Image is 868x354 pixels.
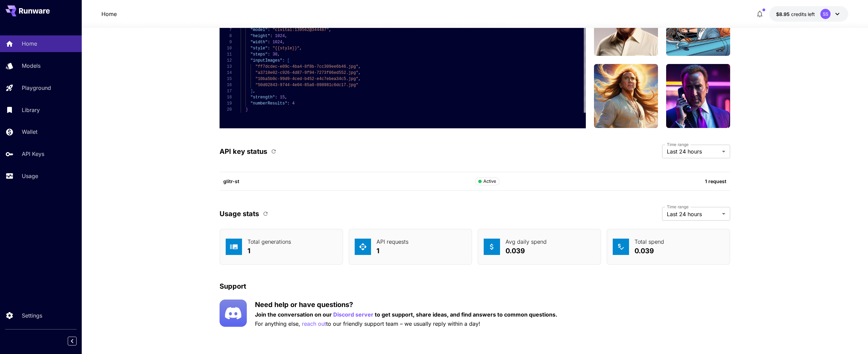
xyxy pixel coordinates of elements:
p: For anything else, to our friendly support team – we usually reply within a day! [255,320,557,328]
p: Wallet [22,128,37,136]
div: Active [478,178,496,185]
p: glitr-st [223,178,475,185]
span: , [358,64,361,69]
p: Models [22,62,41,70]
p: Usage [22,172,38,180]
div: 8 [220,33,232,39]
span: 30 [273,52,277,57]
span: "50d02843-9744-4e04-85a0-098981c6dc17.jpg" [255,83,358,87]
span: , [285,95,287,100]
p: Settings [22,311,42,320]
span: $8.95 [776,11,791,17]
span: "{{style}}" [273,46,300,51]
p: Usage stats [220,209,259,219]
span: "style" [251,46,268,51]
span: , [282,40,285,45]
p: Playground [22,84,51,92]
div: 14 [220,70,232,76]
img: man rwre long hair, enjoying sun and wind` - Style: `Fantasy art [594,64,658,128]
button: Collapse sidebar [68,337,77,345]
span: , [358,77,361,81]
div: 20 [220,107,232,113]
div: 11 [220,51,232,58]
span: [ [287,58,290,63]
span: credits left [791,11,815,17]
label: Time range [667,204,689,210]
span: "a3710e02-c926-4d87-9f94-7273f06ed552.jpg" [255,70,358,75]
span: "inputImages" [251,58,283,63]
div: 18 [220,94,232,100]
div: 12 [220,58,232,64]
p: Avg daily spend [505,238,547,246]
span: "strength" [251,95,275,100]
p: Total generations [247,238,291,246]
button: $8.9458SS [769,6,848,22]
span: "10ba5b0c-99d9-4ced-b452-e4c7ebea34c5.jpg" [255,77,358,81]
p: Total spend [634,238,664,246]
nav: breadcrumb [101,10,117,18]
span: : [268,28,270,32]
div: $8.9458 [776,11,815,18]
p: API key status [220,146,267,157]
div: Collapse sidebar [73,335,82,347]
p: API requests [376,238,408,246]
p: 1 [376,246,408,256]
span: "steps" [251,52,268,57]
p: Home [22,39,37,48]
span: , [253,89,255,94]
a: Home [101,10,117,18]
span: : [287,101,290,106]
p: Support [220,281,246,291]
span: "numberResults" [251,101,287,106]
div: 19 [220,100,232,107]
span: : [275,95,277,100]
div: 13 [220,64,232,70]
span: , [329,28,331,32]
span: 1024 [275,34,285,38]
span: : [282,58,285,63]
span: ] [251,89,253,94]
span: : [268,40,270,45]
span: 15 [280,95,285,100]
div: 17 [220,88,232,94]
div: 10 [220,45,232,51]
p: 1 request [576,178,726,185]
div: SS [820,9,831,19]
span: , [300,46,302,51]
div: 7 [220,27,232,33]
div: 9 [220,39,232,45]
span: Last 24 hours [667,147,719,156]
div: 15 [220,76,232,82]
span: : [268,52,270,57]
span: , [358,70,361,75]
span: : [268,46,270,51]
span: "model" [251,28,268,32]
span: 1024 [273,40,283,45]
div: 16 [220,82,232,88]
p: 0.039 [505,246,547,256]
p: API Keys [22,150,44,158]
label: Time range [667,142,689,147]
button: Discord server [333,310,373,319]
span: "civitai:139562@344487" [273,28,329,32]
img: closeup man rwre on the phone, wearing a suit [666,64,730,128]
button: reach out [302,320,326,328]
p: Need help or have questions? [255,300,557,310]
span: Last 24 hours [667,210,719,218]
p: 0.039 [634,246,664,256]
p: Join the conversation on our to get support, share ideas, and find answers to common questions. [255,310,557,319]
span: 4 [292,101,294,106]
span: "ff7dcdec-e09c-4ba4-8f8b-7cc309ee6b46.jpg" [255,64,358,69]
p: Library [22,106,40,114]
span: , [285,34,287,38]
span: } [245,107,248,112]
span: "width" [251,40,268,45]
span: "height" [251,34,270,38]
span: : [270,34,272,38]
p: 1 [247,246,291,256]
